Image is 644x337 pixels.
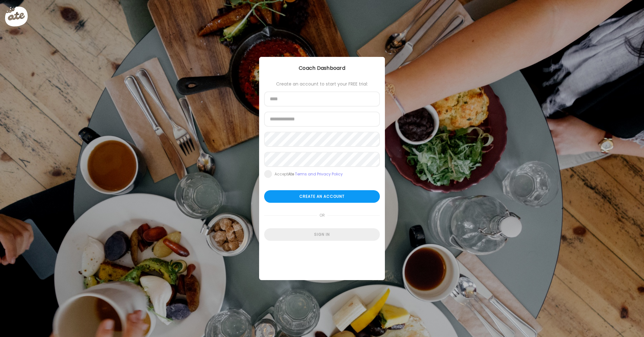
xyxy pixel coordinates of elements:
b: Ate [288,171,294,177]
a: Terms and Privacy Policy [295,171,343,177]
div: Create an account to start your FREE trial: [264,81,380,86]
div: Accept [275,172,343,177]
span: or [317,209,327,222]
div: Sign in [264,228,380,241]
div: Coach Dashboard [259,64,385,72]
div: Create an account [264,190,380,203]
